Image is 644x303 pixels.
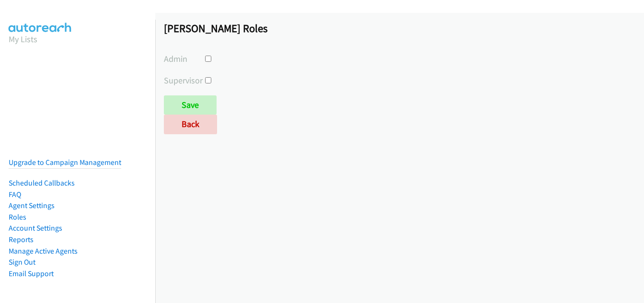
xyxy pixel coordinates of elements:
a: Sign Out [9,257,35,267]
a: Account Settings [9,223,62,233]
input: Save [164,95,217,115]
a: Reports [9,235,34,244]
label: Supervisor [164,74,203,87]
a: FAQ [9,190,21,199]
a: Agent Settings [9,201,55,210]
label: Admin [164,52,203,65]
a: Back [164,115,217,134]
a: My Lists [9,34,37,45]
a: Roles [9,212,26,221]
a: Email Support [9,269,54,278]
h1: [PERSON_NAME] Roles [164,22,635,35]
a: Scheduled Callbacks [9,178,75,187]
a: Manage Active Agents [9,246,78,256]
a: Upgrade to Campaign Management [9,158,121,167]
